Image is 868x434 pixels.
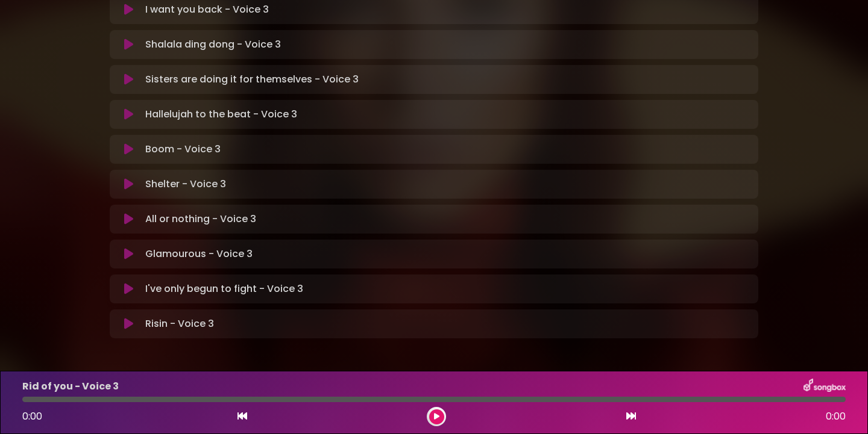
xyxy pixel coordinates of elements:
[145,2,269,17] p: I want you back - Voice 3
[22,379,119,394] p: Rid of you - Voice 3
[145,282,303,296] p: I've only begun to fight - Voice 3
[804,379,846,394] img: songbox-logo-white.png
[145,72,359,87] p: Sisters are doing it for themselves - Voice 3
[145,37,281,52] p: Shalala ding dong - Voice 3
[145,247,253,261] p: Glamourous - Voice 3
[145,317,214,331] p: Risin - Voice 3
[145,177,226,191] p: Shelter - Voice 3
[145,212,256,226] p: All or nothing - Voice 3
[145,107,297,122] p: Hallelujah to the beat - Voice 3
[145,142,221,157] p: Boom - Voice 3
